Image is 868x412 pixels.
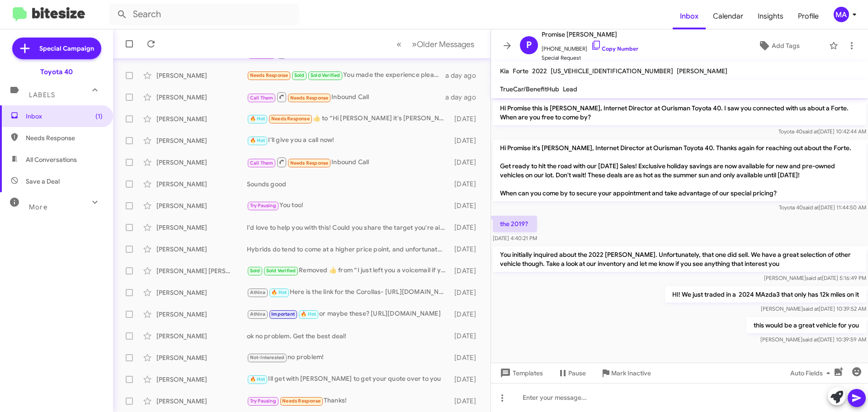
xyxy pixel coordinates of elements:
[156,114,247,123] div: [PERSON_NAME]
[271,311,295,317] span: Important
[250,203,276,208] span: Try Pausing
[26,155,77,164] span: All Conversations
[290,160,329,166] span: Needs Response
[760,336,866,343] span: [PERSON_NAME] [DATE] 10:39:59 AM
[450,310,483,319] div: [DATE]
[250,355,285,360] span: Not-Interested
[772,38,800,54] span: Add Tags
[301,311,316,317] span: 🔥 Hot
[392,35,480,53] nav: Page navigation example
[26,177,60,186] span: Save a Deal
[156,136,247,145] div: [PERSON_NAME]
[156,245,247,254] div: [PERSON_NAME]
[156,201,247,210] div: [PERSON_NAME]
[271,116,310,122] span: Needs Response
[156,397,247,406] div: [PERSON_NAME]
[806,275,822,281] span: said at
[156,310,247,319] div: [PERSON_NAME]
[783,365,841,381] button: Auto Fields
[790,365,834,381] span: Auto Fields
[750,3,791,29] a: Insights
[542,29,638,40] span: Promise [PERSON_NAME]
[532,67,547,75] span: 2022
[391,35,407,53] button: Previous
[803,204,819,211] span: said at
[491,365,550,381] button: Templates
[803,305,819,312] span: said at
[779,204,866,211] span: Toyota 40 [DATE] 11:44:50 AM
[778,128,866,135] span: Toyota 40 [DATE] 10:42:44 AM
[40,67,73,76] div: Toyota 40
[500,85,559,93] span: TrueCar/BenefitHub
[568,365,586,381] span: Pause
[29,203,47,211] span: More
[761,305,866,312] span: [PERSON_NAME] [DATE] 10:39:52 AM
[156,71,247,80] div: [PERSON_NAME]
[802,336,818,343] span: said at
[247,223,450,232] div: I'd love to help you with this! Could you share the target you're aiming for so I can find someth...
[706,3,750,29] a: Calendar
[802,128,818,135] span: said at
[412,38,417,50] span: »
[834,7,849,22] div: MA
[677,67,727,75] span: [PERSON_NAME]
[551,67,673,75] span: [US_VEHICLE_IDENTIFICATION_NUMBER]
[156,158,247,167] div: [PERSON_NAME]
[450,288,483,297] div: [DATE]
[250,398,276,404] span: Try Pausing
[247,91,445,103] div: Inbound Call
[250,268,260,274] span: Sold
[417,39,474,49] span: Older Messages
[247,180,450,189] div: Sounds good
[791,3,826,29] a: Profile
[247,331,450,341] div: ok no problem. Get the best deal!
[493,216,537,232] p: the 2019?
[732,38,825,54] button: Add Tags
[396,38,401,50] span: «
[156,266,247,275] div: [PERSON_NAME] [PERSON_NAME]
[247,135,450,146] div: I'll give you a call now!
[450,397,483,406] div: [DATE]
[746,317,866,333] p: this would be a great vehicle for you
[542,53,638,62] span: Special Request
[250,160,274,166] span: Call Them
[493,235,537,242] span: [DATE] 4:40:21 PM
[247,245,450,254] div: Hybrids do tend to come at a higher price point, and unfortunately, I don't have any options avai...
[156,288,247,297] div: [PERSON_NAME]
[450,136,483,145] div: [DATE]
[247,396,450,406] div: Thanks!
[498,365,543,381] span: Templates
[26,112,103,121] span: Inbox
[247,156,450,168] div: Inbound Call
[591,45,638,52] a: Copy Number
[673,3,706,29] a: Inbox
[493,140,866,201] p: Hi Promise it's [PERSON_NAME], Internet Director at Ourisman Toyota 40. Thanks again for reaching...
[247,287,450,298] div: Here is the link for the Corollas- [URL][DOMAIN_NAME]
[493,100,866,125] p: Hi Promise this is [PERSON_NAME], Internet Director at Ourisman Toyota 40. I saw you connected wi...
[450,180,483,189] div: [DATE]
[493,246,866,272] p: You initially inquired about the 2022 [PERSON_NAME]. Unfortunately, that one did sell. We have a ...
[445,71,483,80] div: a day ago
[156,180,247,189] div: [PERSON_NAME]
[450,266,483,275] div: [DATE]
[764,275,866,281] span: [PERSON_NAME] [DATE] 5:16:49 PM
[665,286,866,303] p: HI! We just traded in a 2024 MAzda3 that only has 12k miles on it
[450,201,483,210] div: [DATE]
[12,38,101,59] a: Special Campaign
[95,112,103,121] span: (1)
[311,72,340,78] span: Sold Verified
[250,289,265,295] span: Athina
[29,91,55,99] span: Labels
[826,7,858,22] button: MA
[450,375,483,384] div: [DATE]
[26,133,103,142] span: Needs Response
[513,67,528,75] span: Forte
[290,95,329,101] span: Needs Response
[156,353,247,362] div: [PERSON_NAME]
[271,289,287,295] span: 🔥 Hot
[250,137,265,143] span: 🔥 Hot
[406,35,480,53] button: Next
[156,93,247,102] div: [PERSON_NAME]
